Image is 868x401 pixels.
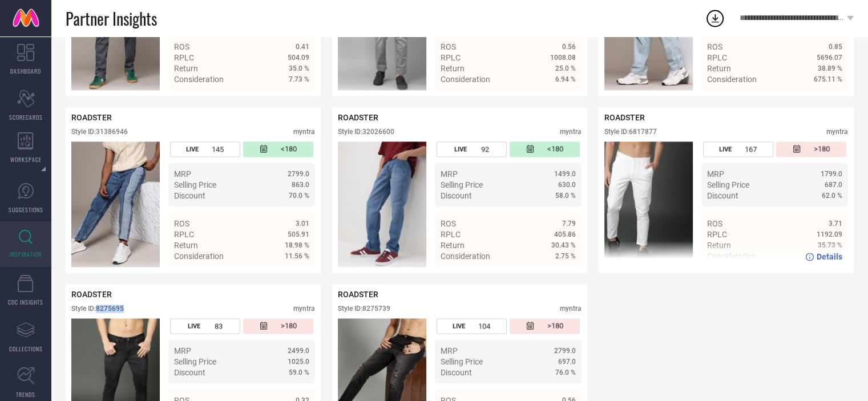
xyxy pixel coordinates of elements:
span: 3.01 [296,220,309,228]
span: 687.0 [825,181,842,189]
span: 1008.08 [550,54,576,62]
span: Consideration [441,75,490,84]
span: Details [550,95,576,104]
div: Number of days since the style was first listed on the platform [243,141,313,157]
span: 0.56 [562,43,576,51]
span: LIVE [188,322,200,330]
span: 1499.0 [554,170,576,178]
span: ROADSTER [338,113,378,122]
span: 62.0 % [822,192,842,200]
span: 2799.0 [288,170,309,178]
img: Style preview image [71,141,160,267]
div: Style ID: 31386946 [71,128,128,136]
img: Style preview image [338,141,426,267]
span: 7.73 % [289,75,309,83]
div: myntra [826,128,848,136]
span: LIVE [719,145,732,153]
span: DASHBOARD [10,67,41,75]
span: 630.0 [558,181,576,189]
div: myntra [560,305,582,313]
span: Return [441,64,465,73]
span: Consideration [441,252,490,261]
a: Details [805,95,842,104]
div: Click to view image [71,141,160,267]
span: 2799.0 [554,347,576,355]
span: Details [817,252,842,261]
span: Details [284,95,309,104]
span: INSPIRATION [10,250,42,258]
span: COLLECTIONS [9,345,43,353]
span: 7.79 [562,220,576,228]
span: 863.0 [292,181,309,189]
span: ROS [441,42,456,51]
span: ROS [707,42,722,51]
div: Number of days since the style was first listed on the platform [243,318,313,334]
div: Click to view image [604,141,693,267]
span: Discount [707,191,738,200]
span: 38.89 % [818,64,842,72]
span: 1025.0 [288,358,309,366]
span: RPLC [441,53,461,62]
span: RPLC [707,230,727,239]
div: Style ID: 32026600 [338,128,394,136]
span: MRP [174,169,191,179]
span: Details [284,272,309,281]
span: Selling Price [174,357,216,366]
div: myntra [293,305,315,313]
div: Style ID: 8275739 [338,305,390,313]
span: CDC INSIGHTS [8,298,43,306]
span: 58.0 % [555,192,576,200]
span: ROS [174,219,189,228]
span: Return [174,241,198,250]
span: 30.43 % [551,241,576,249]
span: ROADSTER [604,113,645,122]
span: 2499.0 [288,347,309,355]
span: ROS [707,219,722,228]
span: 104 [478,322,490,330]
span: RPLC [707,53,727,62]
span: <180 [281,144,297,154]
span: Selling Price [441,357,483,366]
span: 76.0 % [555,368,576,376]
span: ROADSTER [71,290,112,299]
span: 92 [481,145,489,153]
a: Details [272,272,309,281]
span: 145 [212,145,224,153]
span: Return [707,64,731,73]
span: 83 [215,322,223,330]
span: Details [550,272,576,281]
span: WORKSPACE [10,155,42,164]
span: MRP [441,346,458,355]
div: Number of days since the style was first listed on the platform [510,318,580,334]
div: Click to view image [338,141,426,267]
span: >180 [547,321,563,331]
span: 35.0 % [289,64,309,72]
span: SCORECARDS [9,113,43,121]
span: Discount [441,191,472,200]
span: 405.86 [554,230,576,238]
a: Details [805,252,842,261]
span: 504.09 [288,54,309,62]
span: Discount [174,191,205,200]
span: 1799.0 [821,170,842,178]
div: myntra [560,128,582,136]
span: Consideration [174,252,224,261]
div: Number of days the style has been live on the platform [703,141,773,157]
span: 59.0 % [289,368,309,376]
span: 70.0 % [289,192,309,200]
span: <180 [547,144,563,154]
div: Number of days the style has been live on the platform [170,141,240,157]
a: Details [539,95,576,104]
div: Number of days the style has been live on the platform [170,318,240,334]
div: Number of days since the style was first listed on the platform [510,141,580,157]
span: Partner Insights [66,7,157,30]
span: 6.94 % [555,75,576,83]
img: Style preview image [604,141,693,267]
span: Details [817,95,842,104]
span: ROS [441,219,456,228]
span: RPLC [174,53,194,62]
span: TRENDS [16,390,35,399]
span: 167 [745,145,757,153]
span: LIVE [453,322,465,330]
span: >180 [814,144,830,154]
